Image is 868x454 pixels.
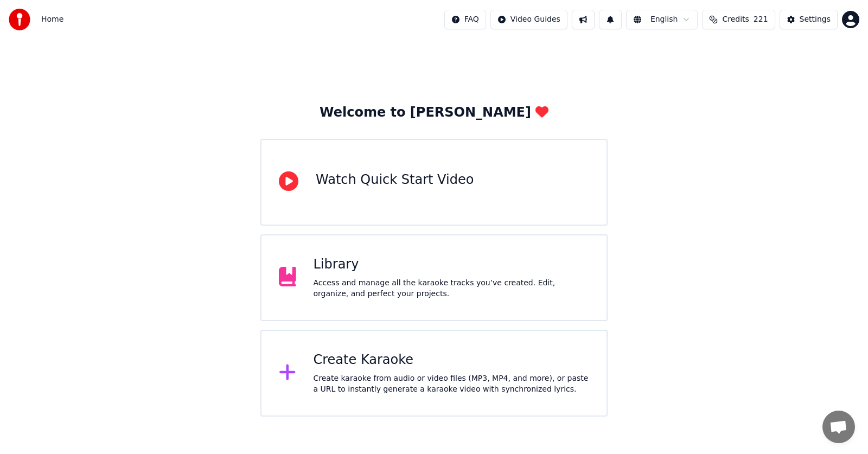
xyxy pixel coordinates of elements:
div: Welcome to [PERSON_NAME] [320,104,548,122]
div: Access and manage all the karaoke tracks you’ve created. Edit, organize, and perfect your projects. [314,278,590,299]
div: Create karaoke from audio or video files (MP3, MP4, and more), or paste a URL to instantly genera... [314,373,590,395]
span: Home [41,14,63,25]
button: Settings [780,10,838,29]
img: youka [9,9,30,30]
button: Video Guides [490,10,567,29]
div: Watch Quick Start Video [316,171,474,189]
span: Credits [722,14,749,25]
nav: breadcrumb [41,14,63,25]
button: Credits221 [702,10,775,29]
button: FAQ [444,10,486,29]
span: 221 [754,14,768,25]
div: Create Karaoke [314,351,590,369]
div: Library [314,256,590,273]
div: Settings [800,14,831,25]
a: Open chat [822,411,855,443]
